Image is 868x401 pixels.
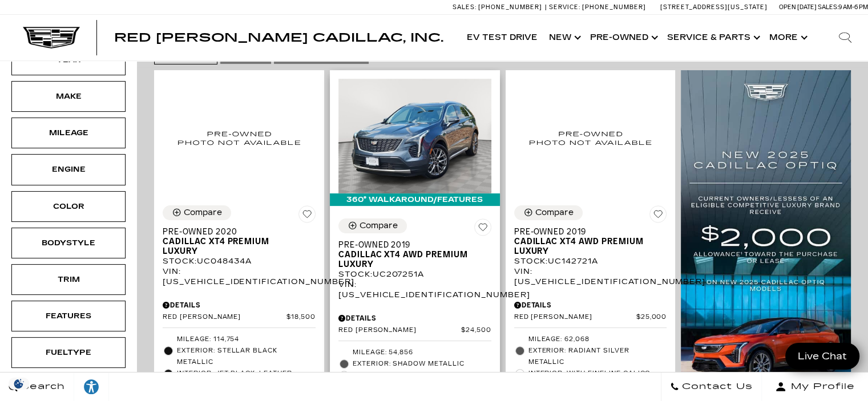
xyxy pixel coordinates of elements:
div: Mileage [40,127,97,139]
a: Live Chat [785,343,859,370]
button: Compare Vehicle [514,205,583,220]
button: Compare Vehicle [338,218,407,233]
img: 2019 Cadillac XT4 AWD Premium Luxury [514,79,667,196]
span: Cadillac XT4 AWD Premium Luxury [514,237,659,256]
a: Red [PERSON_NAME] $24,500 [338,326,491,335]
div: Stock : UC048434A [163,256,316,266]
button: Open user profile menu [762,372,868,401]
span: Live Chat [792,350,853,363]
img: 2019 Cadillac XT4 AWD Premium Luxury [338,79,491,193]
span: Pre-Owned 2019 [514,227,659,237]
li: Mileage: 62,068 [514,334,667,345]
div: Search [822,15,868,60]
div: Fueltype [40,346,97,359]
span: Exterior: RADIANT SILVER METALLIC [528,345,667,368]
section: Click to Open Cookie Consent Modal [6,378,32,390]
img: Opt-Out Icon [6,378,32,390]
a: Pre-Owned 2019Cadillac XT4 AWD Premium Luxury [338,240,491,269]
div: FueltypeFueltype [11,337,126,368]
span: Search [18,379,65,395]
a: [STREET_ADDRESS][US_STATE] [660,3,768,11]
div: Explore your accessibility options [74,378,108,395]
a: Pre-Owned [584,15,661,60]
span: Interior: With Fineline Calico high-gloss genuine wood trim.) [528,368,667,391]
div: VIN: [US_VEHICLE_IDENTIFICATION_NUMBER] [514,266,667,287]
span: Pre-Owned 2020 [163,227,307,237]
div: VIN: [US_VEHICLE_IDENTIFICATION_NUMBER] [163,266,316,287]
div: FeaturesFeatures [11,301,126,331]
div: Bodystyle [40,237,97,249]
div: Make [40,90,97,103]
span: Sales: [453,3,477,11]
span: Red [PERSON_NAME] [338,326,461,335]
li: Mileage: 114,754 [163,334,316,345]
span: Interior: With Linear Galaxy high-gloss genuine wood trim.) [353,370,491,392]
div: Compare [535,208,574,218]
span: [PHONE_NUMBER] [478,3,542,11]
div: Engine [40,163,97,176]
span: Contact Us [679,379,753,395]
a: Contact Us [661,372,762,401]
span: Red [PERSON_NAME] [514,313,636,322]
a: Pre-Owned 2019Cadillac XT4 AWD Premium Luxury [514,227,667,256]
span: Cadillac XT4 Premium Luxury [163,237,307,256]
div: VIN: [US_VEHICLE_IDENTIFICATION_NUMBER] [338,280,491,300]
a: Service: [PHONE_NUMBER] [545,4,649,10]
span: [PHONE_NUMBER] [582,3,646,11]
div: ColorColor [11,191,126,222]
span: Exterior: Stellar Black Metallic [177,345,316,368]
button: Compare Vehicle [163,205,231,220]
li: Mileage: 54,856 [338,347,491,358]
span: $25,000 [636,313,667,322]
div: Pricing Details - Pre-Owned 2020 Cadillac XT4 Premium Luxury [163,300,316,310]
a: Red [PERSON_NAME] $25,000 [514,313,667,322]
div: Color [40,200,97,213]
div: Trim [40,273,97,286]
span: Pre-Owned 2019 [338,240,483,250]
div: Stock : UC142721A [514,256,667,266]
button: Save Vehicle [298,205,316,227]
span: $18,500 [286,313,316,322]
span: My Profile [786,379,855,395]
a: EV Test Drive [461,15,543,60]
span: Red [PERSON_NAME] [163,313,286,322]
div: 360° WalkAround/Features [330,193,500,206]
span: Open [DATE] [779,3,817,11]
div: EngineEngine [11,154,126,185]
div: Compare [184,208,222,218]
a: Sales: [PHONE_NUMBER] [453,4,545,10]
button: More [764,15,811,60]
button: Save Vehicle [649,205,667,227]
a: Pre-Owned 2020Cadillac XT4 Premium Luxury [163,227,316,256]
a: Service & Parts [661,15,764,60]
span: Exterior: SHADOW METALLIC [353,358,491,370]
div: Stock : UC207251A [338,269,491,280]
a: Explore your accessibility options [74,372,109,401]
a: New [543,15,584,60]
span: Red [PERSON_NAME] Cadillac, Inc. [114,31,443,44]
img: 2020 Cadillac XT4 Premium Luxury [163,79,316,196]
a: Red [PERSON_NAME] Cadillac, Inc. [114,32,443,43]
span: Service: [549,3,580,11]
div: TrimTrim [11,264,126,295]
div: Compare [360,221,398,231]
img: Cadillac Dark Logo with Cadillac White Text [23,27,80,48]
span: Sales: [818,3,838,11]
a: Red [PERSON_NAME] $18,500 [163,313,316,322]
div: Pricing Details - Pre-Owned 2019 Cadillac XT4 AWD Premium Luxury [338,313,491,323]
span: 9 AM-6 PM [838,3,868,11]
span: Cadillac XT4 AWD Premium Luxury [338,250,483,269]
button: Save Vehicle [474,218,491,240]
div: BodystyleBodystyle [11,228,126,258]
div: MileageMileage [11,118,126,148]
div: Features [40,310,97,322]
span: $24,500 [461,326,491,335]
div: MakeMake [11,81,126,112]
div: Pricing Details - Pre-Owned 2019 Cadillac XT4 AWD Premium Luxury [514,300,667,310]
